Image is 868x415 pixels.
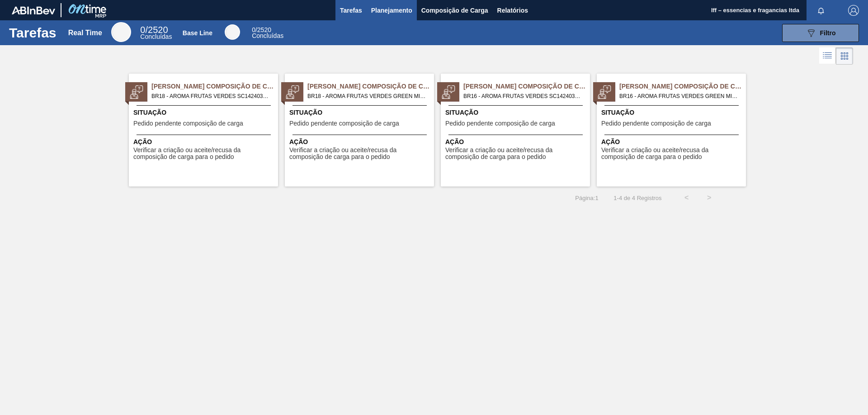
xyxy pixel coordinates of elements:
img: status [598,85,611,99]
span: Ação [289,137,432,147]
span: Situação [601,108,744,117]
img: Logout [848,5,859,16]
span: Situação [445,108,588,117]
span: Relatórios [497,5,528,16]
span: Verificar a criação ou aceite/recusa da composição de carga para o pedido [445,147,588,161]
span: Concluídas [140,33,172,40]
span: Pedido pendente composição de carga [601,120,711,127]
div: Visão em Cards [836,47,853,65]
span: Verificar a criação ou aceite/recusa da composição de carga para o pedido [133,147,276,161]
img: TNhmsLtSVTkK8tSr43FrP2fwEKptu5GPRR3wAAAABJRU5ErkJggg== [12,6,55,14]
div: Real Time [68,29,102,37]
span: Verificar a criação ou aceite/recusa da composição de carga para o pedido [601,147,744,161]
div: Base Line [183,29,212,37]
span: Filtro [820,29,836,37]
span: Situação [133,108,276,117]
span: / 2520 [252,26,271,33]
span: Pedido pendente composição de carga [133,120,243,127]
div: Visão em Lista [819,47,836,65]
span: Pedido Aguardando Composição de Carga [151,82,278,91]
span: BR16 - AROMA FRUTAS VERDES SC1424031 25KG Pedido - 2023534 [463,91,583,101]
span: Composição de Carga [421,5,488,16]
span: Tarefas [340,5,362,16]
h1: Tarefas [9,28,57,38]
div: Base Line [252,27,283,39]
span: Pedido pendente composição de carga [289,120,399,127]
span: / 2520 [140,25,168,35]
span: Planejamento [371,5,412,16]
div: Base Line [225,24,240,40]
span: BR18 - AROMA FRUTAS VERDES SC1424031 25KG Pedido - 2023530 [151,91,271,101]
button: < [675,187,698,209]
button: > [698,187,721,209]
div: Real Time [111,22,131,42]
span: 0 [252,26,255,33]
img: status [286,85,299,99]
button: Filtro [782,24,859,42]
span: Pedido pendente composição de carga [445,120,555,127]
button: Notificações [807,4,835,17]
span: Pedido Aguardando Composição de Carga [619,82,746,91]
span: Ação [601,137,744,147]
span: BR16 - AROMA FRUTAS VERDES GREEN MIX SC1424032 25KG Pedido - 2023537 [619,91,739,101]
span: Ação [133,137,276,147]
span: BR18 - AROMA FRUTAS VERDES GREEN MIX SC1424032 25KG Pedido - 2023532 [307,91,427,101]
span: 1 - 4 de 4 Registros [612,195,662,201]
span: Situação [289,108,432,117]
img: status [442,85,455,99]
span: Verificar a criação ou aceite/recusa da composição de carga para o pedido [289,147,432,161]
span: Ação [445,137,588,147]
span: Concluídas [252,32,283,39]
div: Real Time [140,26,172,40]
span: 0 [140,25,145,35]
span: Página : 1 [575,195,598,201]
img: status [130,85,143,99]
span: Pedido Aguardando Composição de Carga [307,82,434,91]
span: Pedido Aguardando Composição de Carga [463,82,590,91]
